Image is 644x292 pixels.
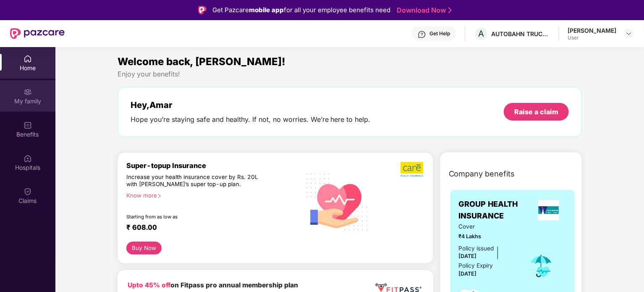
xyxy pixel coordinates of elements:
img: svg+xml;base64,PHN2ZyBpZD0iQ2xhaW0iIHhtbG5zPSJodHRwOi8vd3d3LnczLm9yZy8yMDAwL3N2ZyIgd2lkdGg9IjIwIi... [24,187,32,196]
img: Logo [198,6,207,14]
img: svg+xml;base64,PHN2ZyBpZD0iSGVscC0zMngzMiIgeG1sbnM9Imh0dHA6Ly93d3cudzMub3JnLzIwMDAvc3ZnIiB3aWR0aD... [418,30,426,39]
div: Know more [126,192,295,198]
span: Cover [459,222,516,231]
div: Starting from as low as [126,214,264,220]
img: svg+xml;base64,PHN2ZyBpZD0iRHJvcGRvd24tMzJ4MzIiIHhtbG5zPSJodHRwOi8vd3d3LnczLm9yZy8yMDAwL3N2ZyIgd2... [626,30,632,37]
span: A [479,29,484,39]
div: ₹ 608.00 [126,223,292,233]
div: Raise a claim [514,107,558,116]
div: Hope you’re staying safe and healthy. If not, no worries. We’re here to help. [131,115,371,124]
div: Enjoy your benefits! [118,70,582,79]
img: icon [528,252,555,280]
span: Company benefits [449,168,515,180]
span: Welcome back, [PERSON_NAME]! [118,55,285,68]
img: insurerLogo [538,200,559,221]
img: svg+xml;base64,PHN2ZyBpZD0iSG9tZSIgeG1sbnM9Imh0dHA6Ly93d3cudzMub3JnLzIwMDAvc3ZnIiB3aWR0aD0iMjAiIG... [24,55,32,63]
img: svg+xml;base64,PHN2ZyBpZD0iQmVuZWZpdHMiIHhtbG5zPSJodHRwOi8vd3d3LnczLm9yZy8yMDAwL3N2ZyIgd2lkdGg9Ij... [24,121,32,129]
div: Get Help [429,30,450,37]
span: right [157,194,162,198]
span: [DATE] [459,271,477,277]
img: svg+xml;base64,PHN2ZyB3aWR0aD0iMjAiIGhlaWdodD0iMjAiIHZpZXdCb3g9IjAgMCAyMCAyMCIgZmlsbD0ibm9uZSIgeG... [24,88,32,96]
img: svg+xml;base64,PHN2ZyB4bWxucz0iaHR0cDovL3d3dy53My5vcmcvMjAwMC9zdmciIHhtbG5zOnhsaW5rPSJodHRwOi8vd3... [300,163,375,239]
img: Stroke [448,6,452,15]
div: Super-topup Insurance [126,161,300,170]
span: GROUP HEALTH INSURANCE [459,198,531,222]
button: Buy Now [126,242,162,255]
img: New Pazcare Logo [10,28,65,39]
div: [PERSON_NAME] [568,26,616,34]
a: Download Now [397,6,449,15]
b: on Fitpass pro annual membership plan [128,281,298,289]
span: [DATE] [459,253,477,259]
div: Policy Expiry [459,261,493,270]
img: b5dec4f62d2307b9de63beb79f102df3.png [401,161,424,177]
div: Policy issued [459,244,494,253]
img: svg+xml;base64,PHN2ZyBpZD0iSG9zcGl0YWxzIiB4bWxucz0iaHR0cDovL3d3dy53My5vcmcvMjAwMC9zdmciIHdpZHRoPS... [24,154,32,163]
strong: mobile app [249,6,284,14]
div: User [568,34,616,41]
div: Hey, Amar [131,100,371,110]
div: Increase your health insurance cover by Rs. 20L with [PERSON_NAME]’s super top-up plan. [126,174,264,189]
div: Get Pazcare for all your employee benefits need [212,5,390,15]
div: AUTOBAHN TRUCKING [491,30,550,38]
span: ₹4 Lakhs [459,232,516,241]
b: Upto 45% off [128,281,170,289]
